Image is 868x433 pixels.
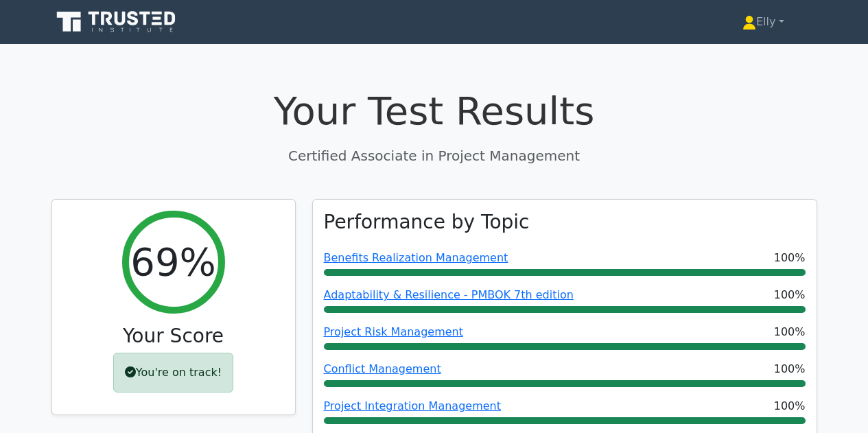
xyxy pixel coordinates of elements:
[774,361,806,377] span: 100%
[63,325,284,348] h3: Your Score
[709,8,817,36] a: Elly
[324,325,463,338] a: Project Risk Management
[113,353,233,393] div: You're on track!
[51,88,817,134] h1: Your Test Results
[324,251,508,264] a: Benefits Realization Management
[774,250,806,266] span: 100%
[324,362,441,375] a: Conflict Management
[324,211,530,234] h3: Performance by Topic
[774,398,806,414] span: 100%
[324,399,501,412] a: Project Integration Management
[774,287,806,303] span: 100%
[324,288,574,301] a: Adaptability & Resilience - PMBOK 7th edition
[51,145,817,166] p: Certified Associate in Project Management
[130,239,215,285] h2: 69%
[774,324,806,340] span: 100%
